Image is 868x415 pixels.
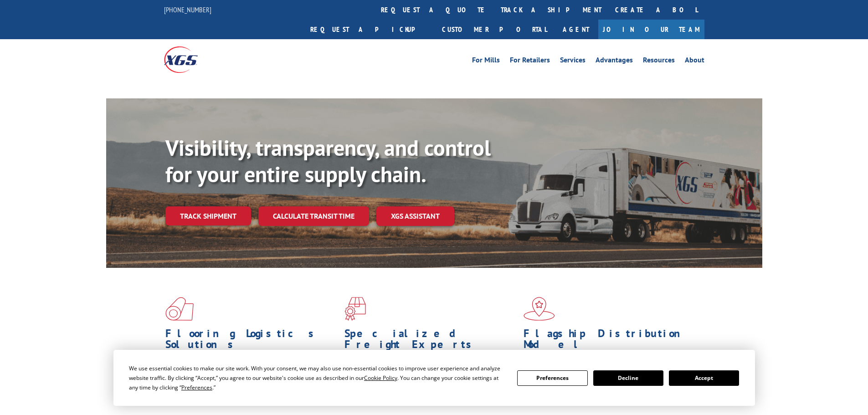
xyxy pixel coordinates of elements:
[344,328,517,354] h1: Specialized Freight Experts
[596,56,633,67] a: Advantages
[258,206,369,226] a: Calculate transit time
[165,133,491,188] b: Visibility, transparency, and control for your entire supply chain.
[165,328,338,354] h1: Flooring Logistics Solutions
[165,297,194,321] img: xgs-icon-total-supply-chain-intelligence-red
[181,384,212,391] span: Preferences
[303,20,435,39] a: Request a pickup
[129,364,506,392] div: We use essential cookies to make our site work. With your consent, we may also use non-essential ...
[560,56,586,67] a: Services
[685,56,704,67] a: About
[598,20,704,39] a: Join Our Team
[524,297,555,321] img: xgs-icon-flagship-distribution-model-red
[554,20,598,39] a: Agent
[364,374,397,382] span: Cookie Policy
[524,328,696,354] h1: Flagship Distribution Model
[517,370,587,386] button: Preferences
[510,56,550,67] a: For Retailers
[643,56,675,67] a: Resources
[435,20,554,39] a: Customer Portal
[113,350,755,406] div: Cookie Consent Prompt
[376,206,454,226] a: XGS ASSISTANT
[669,370,739,386] button: Accept
[472,56,500,67] a: For Mills
[344,297,366,321] img: xgs-icon-focused-on-flooring-red
[164,5,211,14] a: [PHONE_NUMBER]
[593,370,663,386] button: Decline
[165,206,251,225] a: Track shipment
